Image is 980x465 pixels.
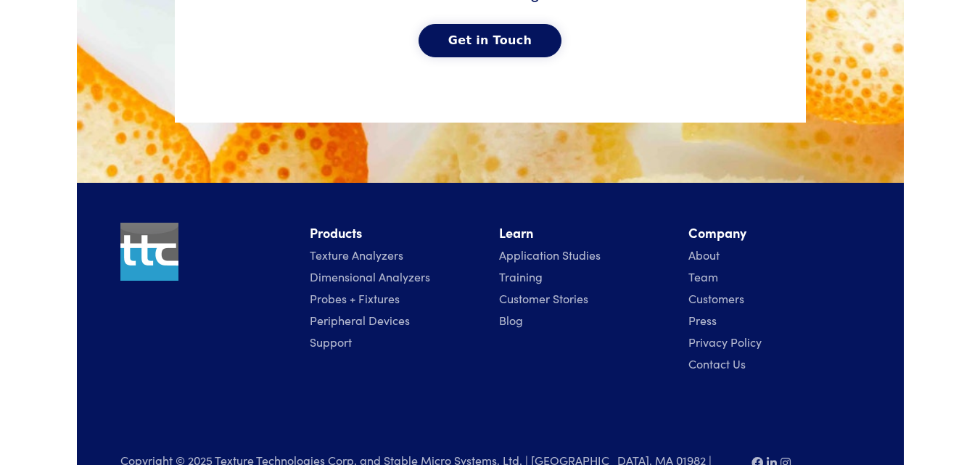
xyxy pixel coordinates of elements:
[688,334,762,350] a: Privacy Policy
[688,247,720,263] a: About
[688,312,717,328] a: Press
[499,290,588,306] a: Customer Stories
[688,355,746,371] a: Contact Us
[499,312,523,328] a: Blog
[419,24,561,57] button: Get in Touch
[499,247,601,263] a: Application Studies
[310,334,352,350] a: Support
[120,223,178,281] img: ttc_logo_1x1_v1.0.png
[310,223,482,244] li: Products
[688,290,744,306] a: Customers
[688,268,718,284] a: Team
[310,268,430,284] a: Dimensional Analyzers
[499,223,671,244] li: Learn
[688,223,860,244] li: Company
[310,247,403,263] a: Texture Analyzers
[499,268,543,284] a: Training
[310,312,410,328] a: Peripheral Devices
[310,290,400,306] a: Probes + Fixtures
